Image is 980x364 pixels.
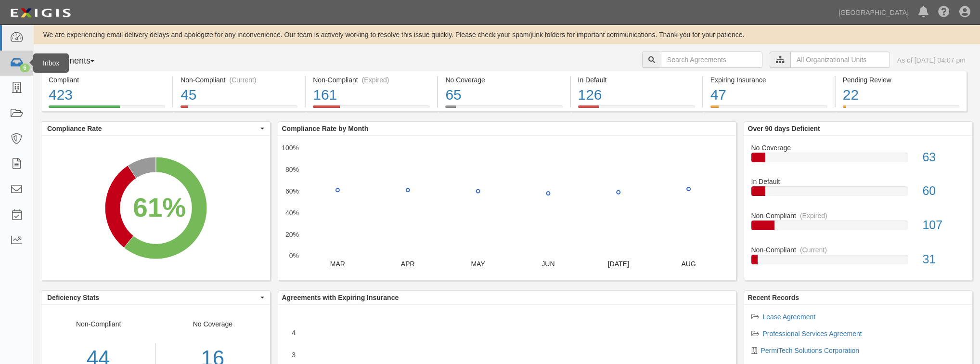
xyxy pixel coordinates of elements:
[41,122,270,135] button: Compliance Rate
[578,75,695,85] div: In Default
[292,351,296,359] text: 3
[278,136,736,280] svg: A chart.
[285,187,298,195] text: 60%
[607,260,629,268] text: [DATE]
[313,85,430,105] div: 161
[289,252,298,260] text: 0%
[133,188,186,226] div: 61%
[400,260,414,268] text: APR
[41,291,270,304] button: Deficiency Stats
[915,251,972,268] div: 31
[49,75,165,85] div: Compliant
[836,105,967,113] a: Pending Review22
[445,85,562,105] div: 65
[800,245,827,255] div: (Current)
[438,105,569,113] a: No Coverage65
[285,166,298,173] text: 80%
[915,149,972,166] div: 63
[915,217,972,234] div: 107
[710,85,827,105] div: 47
[703,105,835,113] a: Expiring Insurance47
[41,136,270,280] svg: A chart.
[306,105,437,113] a: Non-Compliant(Expired)161
[761,347,860,354] a: PermiTech Solutions Corporation
[330,260,345,268] text: MAR
[751,177,966,211] a: In Default60
[744,211,973,221] div: Non-Compliant
[751,245,966,272] a: Non-Compliant(Current)31
[661,52,762,68] input: Search Agreements
[292,329,296,337] text: 4
[578,85,695,105] div: 126
[313,75,430,85] div: Non-Compliant (Expired)
[20,64,30,72] div: 6
[710,75,827,85] div: Expiring Insurance
[748,294,799,301] b: Recent Records
[34,30,980,39] div: We are experiencing email delivery delays and apologize for any inconvenience. Our team is active...
[282,294,399,301] b: Agreements with Expiring Insurance
[843,85,959,105] div: 22
[41,52,113,71] button: Agreements
[790,52,890,68] input: All Organizational Units
[571,105,702,113] a: In Default126
[744,245,973,255] div: Non-Compliant
[915,182,972,200] div: 60
[173,105,305,113] a: Non-Compliant(Current)45
[41,105,172,113] a: Compliant423
[285,230,298,238] text: 20%
[181,85,297,105] div: 45
[181,75,297,85] div: Non-Compliant (Current)
[834,3,914,22] a: [GEOGRAPHIC_DATA]
[897,55,966,65] div: As of [DATE] 04:07 pm
[763,330,862,338] a: Professional Services Agreement
[285,209,298,217] text: 40%
[748,125,820,132] b: Over 90 days Deficient
[751,211,966,245] a: Non-Compliant(Expired)107
[282,144,299,152] text: 100%
[47,293,258,302] span: Deficiency Stats
[282,125,369,132] b: Compliance Rate by Month
[230,75,257,85] div: (Current)
[49,85,165,105] div: 423
[763,313,816,321] a: Lease Agreement
[362,75,389,85] div: (Expired)
[445,75,562,85] div: No Coverage
[681,260,696,268] text: AUG
[47,124,258,133] span: Compliance Rate
[542,260,554,268] text: JUN
[751,143,966,177] a: No Coverage63
[843,75,959,85] div: Pending Review
[800,211,827,221] div: (Expired)
[744,143,973,153] div: No Coverage
[471,260,485,268] text: MAY
[7,4,74,22] img: logo-5460c22ac91f19d4615b14bd174203de0afe785f0fc80cf4dbbc73dc1793850b.png
[938,7,950,18] i: Help Center - Complianz
[744,177,973,186] div: In Default
[33,53,69,73] div: Inbox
